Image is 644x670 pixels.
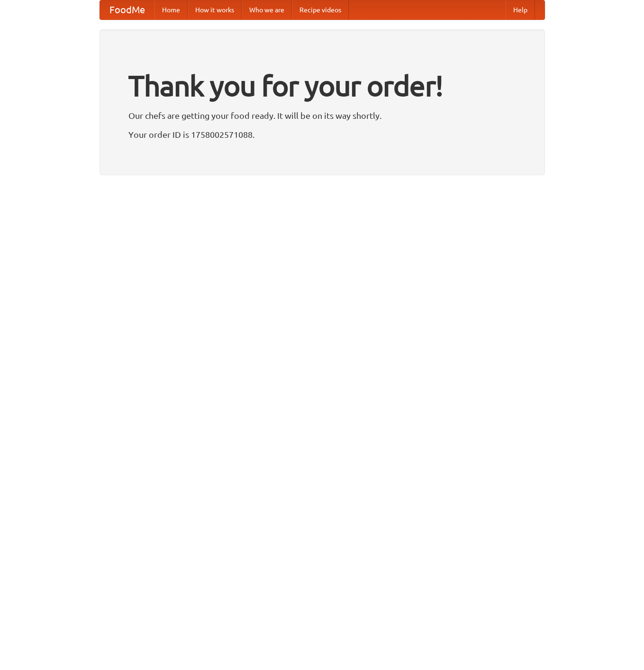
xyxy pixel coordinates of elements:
a: Home [154,0,188,19]
a: Recipe videos [292,0,349,19]
h1: Thank you for your order! [128,63,516,108]
p: Your order ID is 1758002571088. [128,127,516,142]
a: How it works [188,0,242,19]
a: Who we are [242,0,292,19]
p: Our chefs are getting your food ready. It will be on its way shortly. [128,108,516,123]
a: Help [506,0,535,19]
a: FoodMe [100,0,154,19]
